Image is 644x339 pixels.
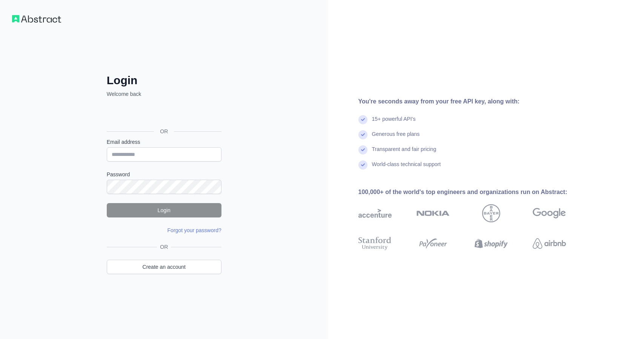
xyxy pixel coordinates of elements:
[107,171,221,178] label: Password
[107,203,221,217] button: Login
[358,235,392,252] img: stanford university
[358,188,590,197] div: 100,000+ of the world's top engineers and organizations run on Abstract:
[533,235,566,252] img: airbnb
[372,115,416,130] div: 15+ powerful API's
[372,145,437,160] div: Transparent and fair pricing
[482,204,500,222] img: bayer
[358,97,590,106] div: You're seconds away from your free API key, along with:
[107,74,221,87] h2: Login
[107,260,221,274] a: Create an account
[168,227,221,233] a: Forgot your password?
[107,138,221,146] label: Email address
[103,106,224,123] iframe: Sign in with Google Button
[358,204,392,222] img: accenture
[358,115,367,124] img: check mark
[372,160,441,176] div: World-class technical support
[358,130,367,139] img: check mark
[358,160,367,169] img: check mark
[417,235,450,252] img: payoneer
[154,128,174,135] span: OR
[157,243,171,251] span: OR
[417,204,450,222] img: nokia
[475,235,508,252] img: shopify
[107,90,221,98] p: Welcome back
[372,130,420,145] div: Generous free plans
[358,145,367,154] img: check mark
[533,204,566,222] img: google
[12,15,61,23] img: Workflow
